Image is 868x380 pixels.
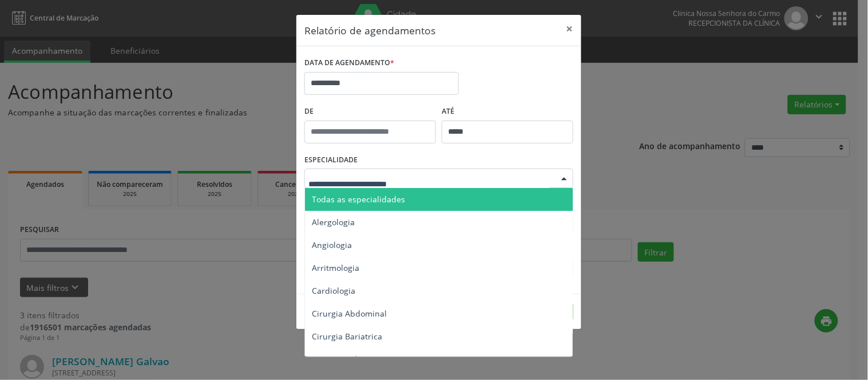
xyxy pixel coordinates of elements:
[304,151,358,169] label: ESPECIALIDADE
[312,308,387,319] span: Cirurgia Abdominal
[312,262,359,273] span: Arritmologia
[312,194,405,205] span: Todas as especialidades
[312,331,382,342] span: Cirurgia Bariatrica
[312,239,352,250] span: Angiologia
[442,103,573,121] label: ATÉ
[312,354,413,365] span: Cirurgia Cabeça e Pescoço
[304,103,436,121] label: De
[312,285,355,296] span: Cardiologia
[312,217,355,227] span: Alergologia
[304,23,435,38] h5: Relatório de agendamentos
[558,15,581,43] button: Close
[304,54,394,72] label: DATA DE AGENDAMENTO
